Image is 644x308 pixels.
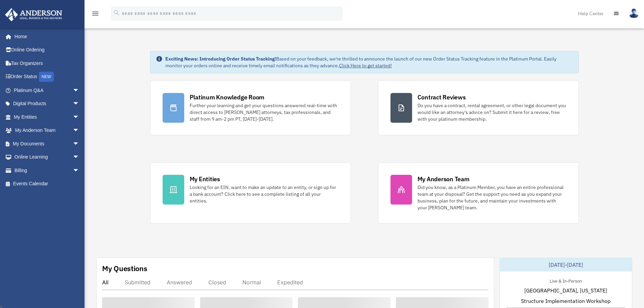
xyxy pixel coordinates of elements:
i: search [113,9,120,17]
span: arrow_drop_down [73,110,86,124]
span: arrow_drop_down [73,84,86,97]
div: Looking for an EIN, want to make an update to an entity, or sign up for a bank account? Click her... [190,184,338,204]
a: My Entitiesarrow_drop_down [5,110,90,124]
div: Platinum Knowledge Room [190,93,265,101]
a: Tax Organizers [5,56,90,70]
div: Contract Reviews [418,93,466,101]
span: arrow_drop_down [73,164,86,177]
div: Live & In-Person [544,277,587,284]
a: Contract Reviews Do you have a contract, rental agreement, or other legal document you would like... [378,80,579,135]
a: Home [5,30,86,43]
div: My Entities [190,175,220,183]
span: arrow_drop_down [73,124,86,138]
span: arrow_drop_down [73,137,86,151]
div: Closed [208,279,226,286]
strong: Exciting News: Introducing Order Status Tracking! [165,56,276,62]
div: Expedited [277,279,303,286]
div: Do you have a contract, rental agreement, or other legal document you would like an attorney's ad... [418,102,566,122]
span: Structure Implementation Workshop [521,297,611,305]
a: Online Ordering [5,43,90,57]
div: Normal [242,279,261,286]
a: My Documentsarrow_drop_down [5,137,90,150]
a: My Entities Looking for an EIN, want to make an update to an entity, or sign up for a bank accoun... [150,162,351,223]
a: Platinum Q&Aarrow_drop_down [5,84,90,97]
div: Further your learning and get your questions answered real-time with direct access to [PERSON_NAM... [190,102,338,122]
span: arrow_drop_down [73,97,86,111]
div: Did you know, as a Platinum Member, you have an entire professional team at your disposal? Get th... [418,184,566,211]
a: Events Calendar [5,177,90,191]
div: My Questions [102,263,147,274]
div: Based on your feedback, we're thrilled to announce the launch of our new Order Status Tracking fe... [165,55,573,69]
span: arrow_drop_down [73,150,86,164]
a: Order StatusNEW [5,70,90,84]
div: [DATE]-[DATE] [500,258,632,271]
div: Submitted [125,279,150,286]
a: My Anderson Teamarrow_drop_down [5,124,90,137]
a: Digital Productsarrow_drop_down [5,97,90,111]
div: All [102,279,109,286]
i: menu [91,9,99,18]
a: Platinum Knowledge Room Further your learning and get your questions answered real-time with dire... [150,80,351,135]
img: Anderson Advisors Platinum Portal [3,8,64,21]
div: NEW [39,72,54,82]
div: Answered [167,279,192,286]
a: My Anderson Team Did you know, as a Platinum Member, you have an entire professional team at your... [378,162,579,223]
span: [GEOGRAPHIC_DATA], [US_STATE] [524,286,607,294]
a: Online Learningarrow_drop_down [5,150,90,164]
a: Billingarrow_drop_down [5,164,90,177]
div: My Anderson Team [418,175,470,183]
a: Click Here to get started! [339,63,392,69]
a: menu [91,12,99,18]
img: User Pic [629,8,639,18]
